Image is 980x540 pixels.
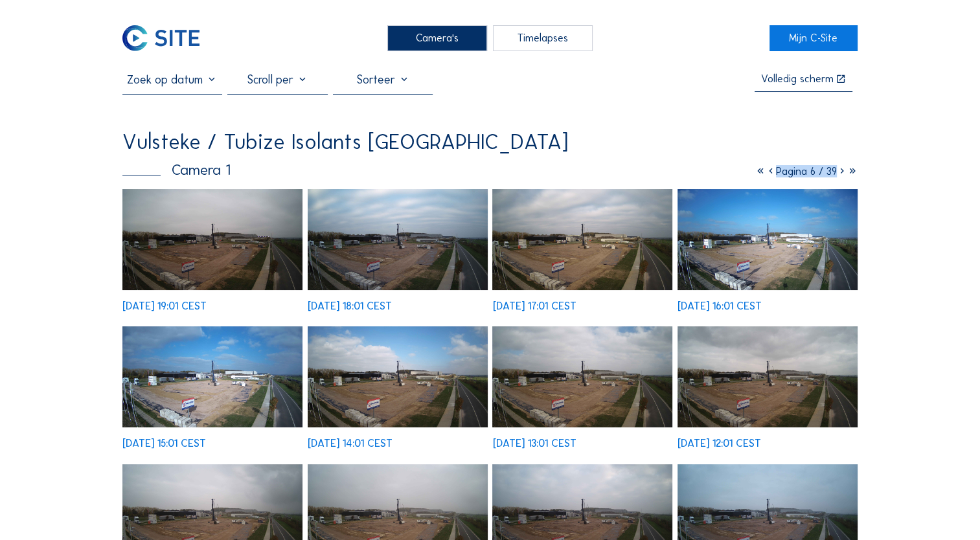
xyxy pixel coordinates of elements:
[761,74,834,85] div: Volledig scherm
[122,326,302,427] img: image_53753733
[122,301,207,311] div: [DATE] 19:01 CEST
[492,326,672,427] img: image_53752734
[122,189,302,290] img: image_53755497
[122,163,231,177] div: Camera 1
[122,25,199,51] img: C-SITE Logo
[308,301,392,311] div: [DATE] 18:01 CEST
[492,301,576,311] div: [DATE] 17:01 CEST
[122,73,222,87] input: Zoek op datum 󰅀
[122,438,206,449] div: [DATE] 15:01 CEST
[678,326,858,427] img: image_53752245
[492,189,672,290] img: image_53754720
[678,301,762,311] div: [DATE] 16:01 CEST
[308,326,488,427] img: image_53753241
[122,131,568,153] div: Vulsteke / Tubize Isolants [GEOGRAPHIC_DATA]
[308,189,488,290] img: image_53755218
[308,438,393,449] div: [DATE] 14:01 CEST
[387,25,487,51] div: Camera's
[776,165,837,177] span: Pagina 6 / 39
[122,25,211,51] a: C-SITE Logo
[769,25,858,51] a: Mijn C-Site
[678,189,858,290] img: image_53754223
[493,25,593,51] div: Timelapses
[492,438,576,449] div: [DATE] 13:01 CEST
[678,438,761,449] div: [DATE] 12:01 CEST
